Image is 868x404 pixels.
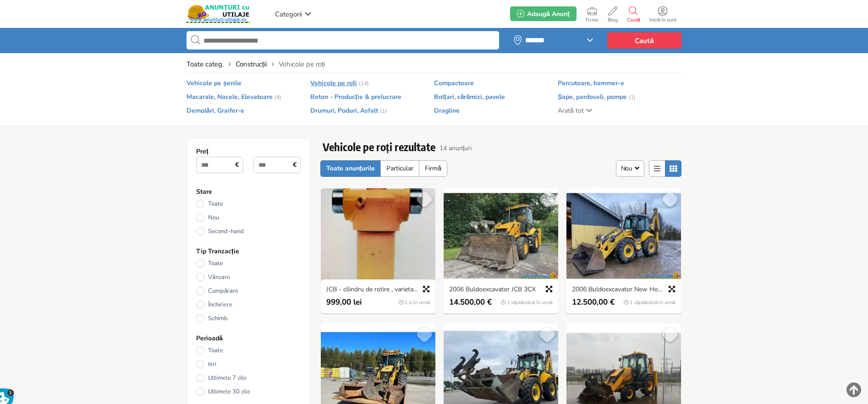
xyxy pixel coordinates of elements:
[434,105,460,116] a: Dragline
[310,78,369,89] a: Vehicole pe roți (14)
[187,105,244,116] a: Demolări, Graifer-e
[196,388,301,396] a: Ultimele 30 zile
[187,93,273,101] span: Macarale, Nacele, Elevatoare
[275,10,302,19] span: Categorii
[196,213,301,222] a: Nou
[543,283,555,295] a: Previzualizare
[321,188,435,284] img: JCB - cilindru de rotire , varietate de cilindri si altele
[607,32,681,49] button: Caută
[415,190,434,208] a: Salvează Favorit
[558,78,624,89] a: Percutoare, hammer-e
[846,382,861,397] img: scroll-to-top.png
[196,360,301,368] a: Ieri
[196,346,301,355] a: Toate
[196,259,301,268] a: Toate
[434,79,474,87] span: Compactoare
[187,92,281,103] a: Macarale, Nacele, Elevatoare (4)
[187,78,242,89] a: Vehicole pe șenile
[279,60,325,69] span: Vehicole pe roți
[434,93,505,101] span: Bolțari, cărămizi, pavele
[290,158,299,172] span: €
[558,93,627,101] span: Șape, pardoseli, pompe
[434,92,505,103] a: Bolțari, cărămizi, pavele
[558,92,636,103] a: Șape, pardoseli, pompe (1)
[449,298,492,307] span: 14.500,00 €
[275,93,281,101] em: (4)
[322,286,434,294] a: JCB - cilindru de rotire , varietate de cilindri si altele
[310,107,378,115] span: Drumuri, Poduri, Asfalt
[187,60,224,68] a: Toate categ.
[566,188,681,284] img: 2006 Buldoexcavator New Holland LB 115.B
[196,227,301,235] a: Second-hand
[538,325,556,344] a: Salvează Favorit
[196,287,301,295] a: Cumpărare
[510,6,576,21] a: Adaugă Anunț
[645,5,681,23] a: Intră în cont
[419,160,447,177] a: Firmă
[323,140,435,153] h1: Vehicole pe roți rezultate
[622,5,645,23] a: Caută
[439,145,472,152] span: 14 anunțuri
[196,247,301,256] h2: Tip Tranzacție
[310,79,357,87] span: Vehicole pe roți
[233,158,242,172] span: €
[187,5,250,23] img: Anunturi-Utilaje.RO
[567,286,680,294] a: 2006 Buldoexcavator New Holland LB 115.B
[320,160,381,177] a: Toate anunțurile
[645,17,681,23] span: Intră în cont
[236,60,267,68] a: Construcții
[310,93,401,101] span: Beton - Producție & prelucrare
[273,7,314,21] a: Categorii
[196,374,301,382] a: Ultimele 7 zile
[196,147,301,156] h2: Preț
[187,79,242,87] span: Vehicole pe șenile
[434,107,460,115] span: Dragline
[558,105,593,116] a: Arată tot
[558,79,624,87] span: Percutoare, hammer-e
[415,325,434,344] a: Salvează Favorit
[661,325,679,344] a: Salvează Favorit
[196,334,301,343] h2: Perioadă
[445,286,557,294] a: 2006 Buldoexcavator JCB 3CX
[581,17,603,23] span: Firme
[622,17,645,23] span: Caută
[420,283,433,295] a: Previzualizare
[444,188,558,284] img: 2006 Buldoexcavator JCB 3CX
[434,78,474,89] a: Compactoare
[629,93,636,101] em: (1)
[380,107,387,115] em: (1)
[7,389,14,396] span: 1
[187,107,244,115] span: Demolări, Graifer-e
[310,92,401,103] a: Beton - Producție & prelucrare
[196,300,301,309] a: Închiriere
[581,5,603,23] a: Firme
[310,105,387,116] a: Drumuri, Poduri, Asfalt (1)
[558,107,584,115] span: Arată tot
[665,160,681,177] a: Vizualizare Tabel
[380,160,419,177] a: Particular
[196,188,301,196] h2: Stare
[572,298,615,307] span: 12.500,00 €
[603,17,622,23] span: Blog
[499,298,557,307] div: 1 săptămână în urmă
[326,298,362,307] span: 999,00 lei
[649,160,665,177] a: Afișare Listă
[196,200,301,208] a: Toate
[359,79,369,87] em: (14)
[665,283,678,295] a: Previzualizare
[603,5,622,23] a: Blog
[527,10,569,18] span: Adaugă Anunț
[396,298,434,307] div: 1 zi în urmă
[661,190,679,208] a: Salvează Favorit
[621,298,680,307] div: 1 săptămână în urmă
[196,273,301,281] a: Vânzare
[196,314,301,322] a: Schimb
[538,190,556,208] a: Salvează Favorit
[621,164,632,173] span: Nou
